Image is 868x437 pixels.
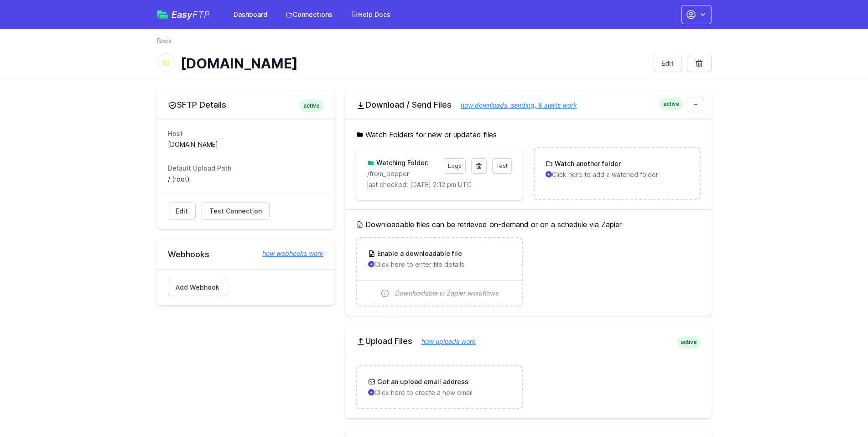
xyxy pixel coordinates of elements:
[375,377,468,386] h3: Get an upload email address
[492,158,512,174] a: Test
[192,9,210,20] span: FTP
[535,148,699,190] a: Watch another folder Click here to add a watched folder
[395,289,499,298] span: Downloadable in Zapier workflows
[496,162,508,169] span: Test
[660,98,683,110] span: active
[157,10,168,19] img: easyftp_logo.png
[157,36,712,51] nav: Breadcrumb
[168,140,323,149] dd: [DOMAIN_NAME]
[168,279,227,296] a: Add Webhook
[374,158,429,167] h3: Watching Folder:
[654,55,681,72] a: Edit
[412,338,476,345] a: how uploads work
[375,249,462,258] h3: Enable a downloadable file
[280,6,338,23] a: Connections
[228,6,273,23] a: Dashboard
[345,6,396,23] a: Help Docs
[168,164,323,173] dt: Default Upload Path
[300,99,323,112] span: active
[172,10,210,19] span: Easy
[209,207,262,216] span: Test Connection
[168,203,196,220] a: Edit
[157,36,172,46] a: Back
[356,336,701,347] h2: Upload Files
[168,99,323,110] h2: SFTP Details
[181,55,646,72] h1: [DOMAIN_NAME]
[367,180,512,189] p: last checked: [DATE] 2:12 pm UTC
[452,101,577,109] a: how downloads, sending, & alerts work
[357,238,522,306] a: Enable a downloadable file Click here to enter file details Downloadable in Zapier workflows
[677,336,701,349] span: active
[368,388,511,397] p: Click here to create a new email
[168,129,323,138] dt: Host
[202,203,270,220] a: Test Connection
[157,10,210,19] a: EasyFTP
[168,175,323,184] dd: / (root)
[356,99,701,110] h2: Download / Send Files
[357,366,522,408] a: Get an upload email address Click here to create a new email
[368,260,511,269] p: Click here to enter file details
[553,159,621,168] h3: Watch another folder
[546,170,688,179] p: Click here to add a watched folder
[367,169,438,178] p: /from_pepper
[356,219,701,230] h5: Downloadable files can be retrieved on-demand or on a schedule via Zapier
[168,249,323,260] h2: Webhooks
[356,129,701,140] h5: Watch Folders for new or updated files
[253,249,323,258] a: how webhooks work
[444,158,466,174] a: Logs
